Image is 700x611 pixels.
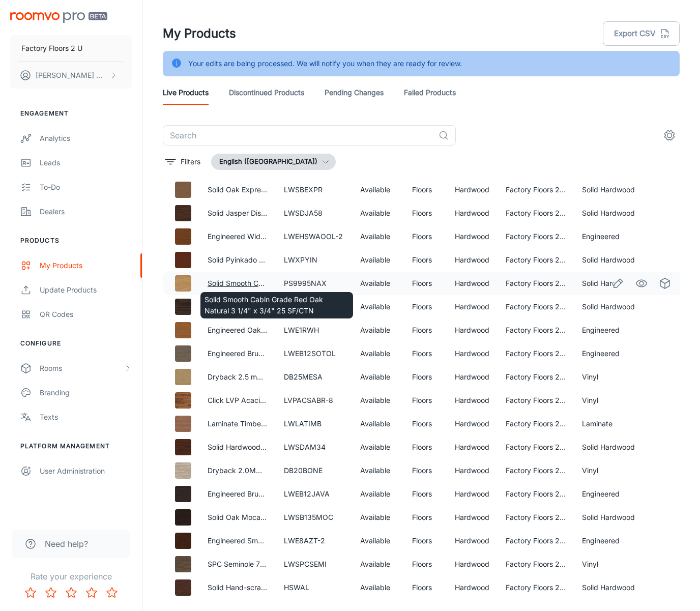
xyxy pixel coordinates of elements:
td: Solid Hardwood [574,201,643,225]
td: Factory Floors 2 U [498,529,574,552]
a: Edit [609,275,627,292]
td: Floors [404,506,447,529]
a: Solid Pyinkado 3 1/2" 17.81 SF/CTN [208,255,326,264]
button: Rate 5 star [102,583,122,603]
div: To-do [40,182,132,193]
div: Branding [40,387,132,398]
td: Available [352,576,404,599]
td: Solid Hardwood [574,295,643,318]
td: LWEHSWAOOL-2 [276,225,352,248]
div: Update Products [40,284,132,296]
td: Hardwood [447,435,498,459]
td: Floors [404,295,447,318]
td: Hardwood [447,178,498,201]
td: Vinyl [574,552,643,576]
td: Laminate [574,412,643,435]
button: [PERSON_NAME] Mountain Graphics Team [10,62,132,89]
td: Available [352,342,404,365]
p: Rate your experience [8,570,134,583]
td: Engineered [574,318,643,342]
a: Discontinued Products [229,80,304,105]
td: Engineered [574,529,643,552]
td: Hardwood [447,506,498,529]
td: Factory Floors 2 U [498,389,574,412]
td: Engineered [574,225,643,248]
td: LVPACSABR-8 [276,389,352,412]
td: Factory Floors 2 U [498,178,574,201]
td: Available [352,412,404,435]
td: HSWAL [276,576,352,599]
td: Floors [404,248,447,272]
a: See in Virtual Samples [656,275,674,292]
td: Hardwood [447,389,498,412]
td: Hardwood [447,412,498,435]
td: Available [352,459,404,482]
div: Texts [40,412,132,423]
td: LWSB135MOC [276,506,352,529]
button: Rate 1 star [20,583,41,603]
td: Available [352,506,404,529]
td: Solid Hardwood [574,272,643,295]
td: Engineered [574,342,643,365]
td: Solid Hardwood [574,248,643,272]
div: Rooms [40,363,124,374]
a: Solid Smooth Cabin Grade Red Oak Natural 3 1/4" x 3/4" 25 SF/CTN [208,279,437,287]
td: Available [352,201,404,225]
a: Engineered Brushed Oak Sotol 7 1/2" X 1/2" 23.32 SF/CTN [208,349,405,358]
button: Export CSV [603,21,680,46]
a: Engineered Brushed Hand-scraped Java 7 1/2" X 1/2" 23.32 SF/CTN [208,489,439,498]
span: Need help? [45,538,88,550]
div: Leads [40,157,132,168]
a: SPC Seminole 7" x 48" 18.1 SF/CTN [208,560,327,568]
input: Search [163,125,434,146]
td: Floors [404,318,447,342]
button: English ([GEOGRAPHIC_DATA]) [211,154,336,170]
td: Engineered [574,482,643,506]
td: LWE1RWH [276,318,352,342]
td: Hardwood [447,459,498,482]
td: Vinyl [574,365,643,389]
td: Floors [404,412,447,435]
td: Hardwood [447,365,498,389]
td: Vinyl [574,459,643,482]
td: LWSPCSEMI [276,552,352,576]
td: Available [352,365,404,389]
td: Available [352,482,404,506]
a: See in Visualizer [633,275,650,292]
a: Live Products [163,80,209,105]
a: Solid Hardwood Amber Distressed 4 3/4" x 3/4" 21.87 SF/CTN [208,443,418,451]
button: Rate 2 star [41,583,61,603]
button: settings [659,125,680,146]
td: Hardwood [447,225,498,248]
button: Rate 4 star [81,583,102,603]
td: Factory Floors 2 U [498,225,574,248]
div: User Administration [40,465,132,477]
a: Laminate Timberline 7.67" x 5/16" 20.61 SF/CTN [208,419,369,428]
td: Hardwood [447,342,498,365]
td: DB25MESA [276,365,352,389]
td: Factory Floors 2 U [498,506,574,529]
td: Factory Floors 2 U [498,318,574,342]
td: Factory Floors 2 U [498,552,574,576]
td: Factory Floors 2 U [498,295,574,318]
td: Available [352,295,404,318]
td: Hardwood [447,248,498,272]
td: Available [352,318,404,342]
td: Vinyl [574,389,643,412]
td: Factory Floors 2 U [498,412,574,435]
td: Hardwood [447,318,498,342]
div: QR Codes [40,309,132,320]
td: Floors [404,459,447,482]
td: Floors [404,482,447,506]
a: Dryback 2.5 mm Mesa 6.1" x 48" 40.86 SF/CTN [208,372,370,381]
img: Roomvo PRO Beta [10,12,107,23]
td: LWEB12JAVA [276,482,352,506]
p: Filters [181,156,200,167]
h1: My Products [163,24,236,43]
td: Solid Hardwood [574,506,643,529]
a: Solid Hand-scraped Acacia Mahogany 4 3/4 x 3/4" x RL 21.69 SF/CTN [208,583,447,592]
a: Solid Jasper Distressed 4 9/16" x 3/4" 20.97 SF/CTN [208,209,387,217]
td: Floors [404,529,447,552]
a: Solid Oak Moca 3 1/2" x 3/4" 26.13 SF/CTN [208,513,355,521]
td: DB20BONE [276,459,352,482]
